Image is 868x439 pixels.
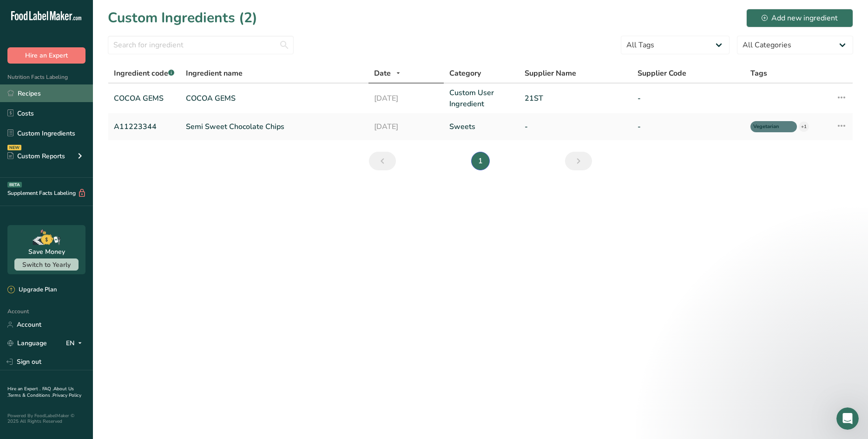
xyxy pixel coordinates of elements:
a: Terms & Conditions . [8,392,53,399]
a: Hire an Expert . [7,386,40,392]
a: Sweets [449,121,513,132]
div: Custom Reports [7,151,65,161]
button: Add new ingredient [746,9,853,27]
a: - [638,121,739,132]
a: [DATE] [374,121,438,132]
iframe: Intercom live chat [836,407,859,430]
a: Next [565,152,592,170]
a: - [638,93,739,104]
div: Powered By FoodLabelMaker © 2025 All Rights Reserved [7,413,85,424]
a: [DATE] [374,93,438,104]
a: Custom User Ingredient [449,87,513,110]
span: Supplier Name [525,68,576,79]
a: Privacy Policy [53,392,81,399]
div: Save Money [28,247,65,257]
input: Search for ingredient [108,36,294,54]
a: A11223344 [114,121,175,132]
span: Supplier Code [638,68,686,79]
span: Vegetarian [753,123,786,131]
a: COCOA GEMS [186,93,363,104]
a: FAQ . [42,386,53,392]
span: Switch to Yearly [22,260,71,269]
a: Semi Sweet Chocolate Chips [186,121,363,132]
h1: Custom Ingredients (2) [108,7,257,28]
div: Add new ingredient [762,13,838,24]
a: Previous [369,152,396,170]
a: 21ST [525,93,626,104]
button: Hire an Expert [7,47,85,64]
a: COCOA GEMS [114,93,175,104]
div: Upgrade Plan [7,285,57,295]
div: NEW [7,145,21,150]
a: Language [7,335,47,351]
a: About Us . [7,386,74,399]
button: Switch to Yearly [14,258,79,271]
div: EN [66,338,85,349]
div: +1 [799,122,809,132]
span: Tags [750,68,767,79]
span: Ingredient name [186,68,243,79]
a: - [525,121,626,132]
div: BETA [7,182,22,187]
span: Date [374,68,391,79]
span: Ingredient code [114,68,174,78]
span: Category [449,68,481,79]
